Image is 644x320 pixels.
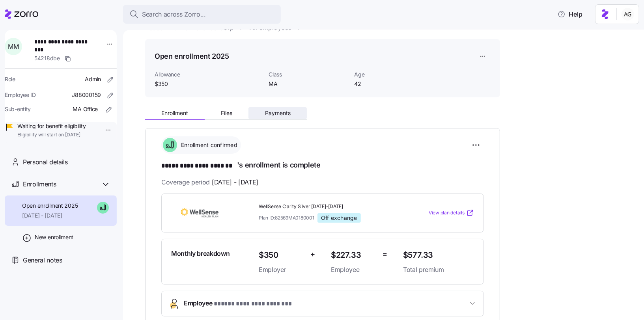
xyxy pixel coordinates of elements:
span: MA Office [73,105,98,113]
span: Age [354,71,433,78]
span: $350 [155,80,262,88]
span: Eligibility will start on [DATE] [17,132,86,138]
span: Coverage period [161,177,258,187]
span: Open enrollment 2025 [22,202,78,210]
span: + [310,249,315,260]
span: Enrollment [161,110,188,116]
span: Enrollment confirmed [179,141,237,149]
span: View plan details [429,209,465,217]
img: 5fc55c57e0610270ad857448bea2f2d5 [622,8,634,20]
span: Sub-entity [5,105,31,113]
span: Personal details [23,157,68,167]
span: Enrollments [23,179,56,189]
span: Role [5,75,15,83]
button: Search across Zorro... [123,5,281,24]
a: View plan details [429,209,474,217]
span: 54218dbe [34,54,60,62]
span: Class [269,71,348,78]
img: WellSense Health Plan (BMC) [171,204,228,222]
span: J88000159 [72,91,101,99]
span: Plan ID: 82569MA0180001 [259,214,314,221]
h1: Open enrollment 2025 [155,51,229,61]
span: Files [221,110,232,116]
span: Payments [265,110,291,116]
span: Search across Zorro... [142,9,206,19]
span: MA [269,80,348,88]
span: New enrollment [35,233,73,241]
span: Help [558,9,582,19]
span: $577.33 [403,249,474,262]
span: Allowance [155,71,262,78]
span: General notes [23,255,62,265]
span: Employee [184,298,292,309]
span: Total premium [403,265,474,275]
span: Off exchange [321,214,357,221]
span: Monthly breakdown [171,249,230,259]
span: Employee ID [5,91,36,99]
span: [DATE] - [DATE] [22,212,78,220]
button: Help [551,6,589,22]
span: = [383,249,387,260]
span: M M [8,43,19,50]
span: Employer [259,265,304,275]
span: 42 [354,80,433,88]
span: Waiting for benefit eligibility [17,122,86,130]
span: WellSense Clarity Silver [DATE]-[DATE] [259,203,397,210]
span: Admin [85,75,101,83]
span: [DATE] - [DATE] [212,177,258,187]
h1: 's enrollment is complete [161,160,484,171]
span: $227.33 [331,249,376,262]
span: $350 [259,249,304,262]
span: Employee [331,265,376,275]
